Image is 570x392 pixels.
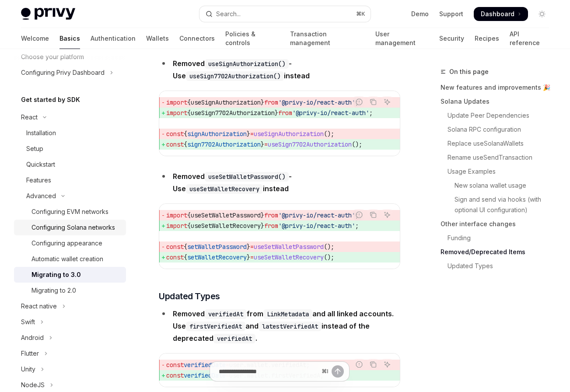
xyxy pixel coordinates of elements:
div: Swift [21,317,35,327]
span: signAuthorization [187,130,247,138]
span: useSetWalletPassword [254,243,324,251]
span: ⌘ K [356,10,365,17]
div: Setup [26,143,43,154]
span: (); [324,243,334,251]
button: Report incorrect code [353,359,365,370]
a: Migrating to 3.0 [14,267,126,283]
span: useSetWalletPassword [191,211,261,219]
span: from [264,98,278,106]
strong: Removed - Use instead [173,172,292,193]
img: light logo [21,8,75,20]
span: } [247,243,250,251]
span: const [166,140,184,148]
code: useSign7702Authorization() [186,71,284,81]
button: Toggle dark mode [535,7,549,21]
code: useSignAuthorization() [205,59,289,69]
code: useSetWalletPassword() [205,172,289,182]
div: Quickstart [26,159,55,170]
a: Basics [59,28,80,49]
span: = [250,243,254,251]
span: setWalletRecovery [187,253,247,261]
span: } [247,130,250,138]
a: Solana RPC configuration [441,122,556,136]
span: { [187,222,191,230]
a: Funding [441,231,556,245]
code: latestVerifiedAt [259,322,322,331]
span: '@privy-io/react-auth' [292,109,369,117]
div: Search... [216,9,241,19]
span: import [166,109,187,117]
button: Report incorrect code [353,96,365,108]
span: useSignAuthorization [191,98,261,106]
span: from [264,222,278,230]
button: Open search [199,6,371,22]
a: Installation [14,125,126,141]
span: setWalletPassword [187,243,247,251]
div: Unity [21,364,35,374]
button: Toggle Flutter section [14,346,126,361]
a: Wallets [146,28,169,49]
button: Toggle React section [14,109,126,125]
span: } [261,140,264,148]
span: import [166,211,187,219]
a: New solana wallet usage [441,178,556,192]
a: Sign and send via hooks (with optional UI configuration) [441,192,556,217]
span: { [184,130,187,138]
div: Features [26,175,51,185]
a: Replace useSolanaWallets [441,136,556,150]
button: Ask AI [381,96,393,108]
code: verifiedAt [205,309,247,319]
div: Configuring Solana networks [31,222,115,233]
span: (); [324,130,334,138]
a: Security [439,28,464,49]
span: useSignAuthorization [254,130,324,138]
a: Support [439,10,463,18]
span: useSetWalletRecovery [254,253,324,261]
code: firstVerifiedAt [186,322,245,331]
span: { [184,140,187,148]
span: } [261,211,264,219]
a: Usage Examples [441,164,556,178]
span: from [278,109,292,117]
button: Toggle Swift section [14,314,126,330]
div: Migrating to 2.0 [31,285,76,296]
a: Rename useSendTransaction [441,150,556,164]
span: Dashboard [481,10,514,18]
a: Migrating to 2.0 [14,283,126,298]
span: const [166,243,184,251]
button: Toggle React native section [14,298,126,314]
span: { [187,109,191,117]
div: Automatic wallet creation [31,254,103,264]
span: ; [355,222,359,230]
a: Demo [411,10,429,18]
a: Automatic wallet creation [14,251,126,267]
button: Send message [332,365,344,378]
button: Report incorrect code [353,209,365,220]
span: '@privy-io/react-auth' [278,222,355,230]
span: useSign7702Authorization [268,140,352,148]
div: NodeJS [21,380,45,390]
a: Other interface changes [441,217,556,231]
span: useSetWalletRecovery [191,222,261,230]
span: ; [369,109,373,117]
a: Updated Types [441,259,556,273]
a: Welcome [21,28,49,49]
span: sign7702Authorization [187,140,261,148]
a: Recipes [475,28,499,49]
span: = [250,253,254,261]
button: Toggle Unity section [14,361,126,377]
span: { [184,243,187,251]
a: Authentication [91,28,136,49]
code: useSetWalletRecovery [186,184,263,194]
a: Dashboard [474,7,528,21]
span: useSign7702Authorization [191,109,275,117]
a: Configuring EVM networks [14,204,126,220]
button: Copy the contents from the code block [367,96,379,108]
strong: Removed - Use instead [173,59,310,80]
div: Flutter [21,348,39,359]
div: Configuring Privy Dashboard [21,67,105,78]
h5: Get started by SDK [21,94,80,105]
a: Transaction management [290,28,365,49]
div: Installation [26,128,56,138]
strong: Removed from and all linked accounts. Use and instead of the deprecated . [173,309,394,343]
